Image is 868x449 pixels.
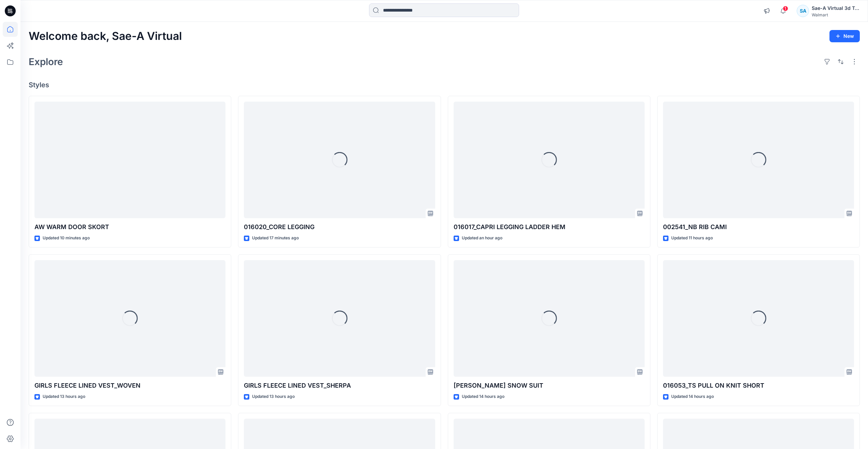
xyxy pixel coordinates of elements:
[43,393,85,400] p: Updated 13 hours ago
[829,30,860,42] button: New
[454,381,645,390] p: [PERSON_NAME] SNOW SUIT
[252,235,299,242] p: Updated 17 minutes ago
[462,393,504,400] p: Updated 14 hours ago
[252,393,295,400] p: Updated 13 hours ago
[462,235,502,242] p: Updated an hour ago
[43,235,90,242] p: Updated 10 minutes ago
[244,381,435,390] p: GIRLS FLEECE LINED VEST_SHERPA
[29,30,182,43] h2: Welcome back, Sae-A Virtual
[671,393,714,400] p: Updated 14 hours ago
[244,222,435,232] p: 016020_CORE LEGGING
[663,222,854,232] p: 002541_NB RIB CAMI
[454,222,645,232] p: 016017_CAPRI LEGGING LADDER HEM
[29,56,63,67] h2: Explore
[671,235,713,242] p: Updated 11 hours ago
[34,222,225,232] p: AW WARM DOOR SKORT
[29,81,860,89] h4: Styles
[812,12,859,17] div: Walmart
[812,4,859,12] div: Sae-A Virtual 3d Team
[34,381,225,390] p: GIRLS FLEECE LINED VEST_WOVEN
[783,6,788,11] span: 1
[663,381,854,390] p: 016053_TS PULL ON KNIT SHORT
[797,5,809,17] div: SA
